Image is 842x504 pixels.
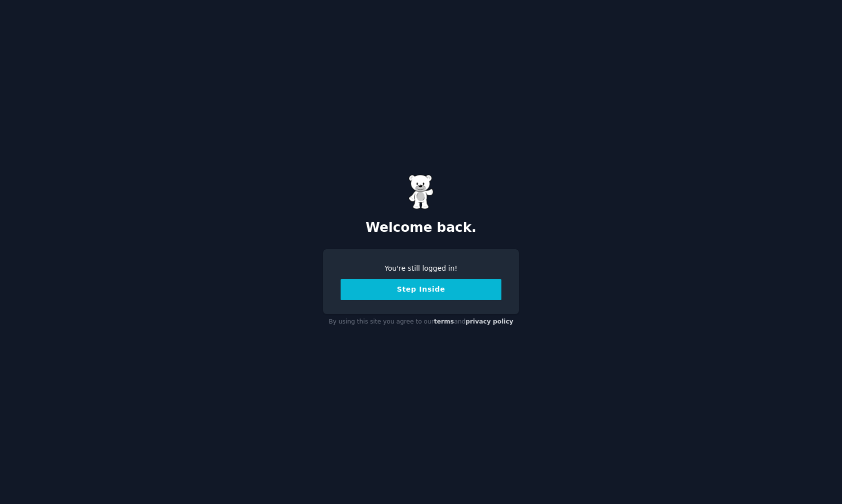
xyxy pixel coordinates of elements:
button: Step Inside [341,279,501,300]
a: privacy policy [465,318,513,325]
div: By using this site you agree to our and [323,314,519,330]
a: terms [434,318,454,325]
div: You're still logged in! [341,263,501,274]
img: Gummy Bear [409,174,433,209]
h2: Welcome back. [323,220,519,236]
a: Step Inside [341,285,501,293]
